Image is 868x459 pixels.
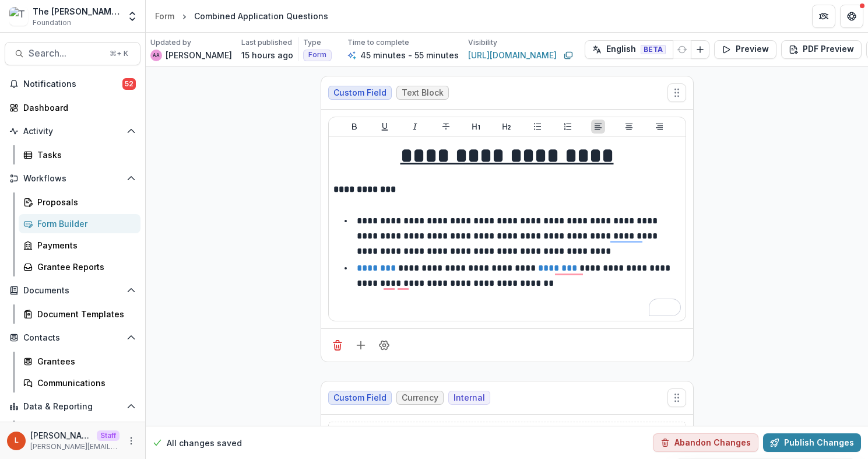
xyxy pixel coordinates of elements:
a: Communications [19,373,140,393]
div: Proposals [37,196,131,208]
a: Document Templates [19,304,140,324]
a: Proposals [19,192,140,212]
button: Abandon Changes [653,433,758,452]
button: Align Left [591,120,605,134]
button: More [124,434,138,448]
div: Dashboard [23,101,131,114]
button: PDF Preview [781,40,862,59]
button: Publish Changes [763,433,861,452]
p: Last published [241,37,292,48]
button: Ordered List [561,120,575,134]
div: Form [155,10,174,22]
button: Field Settings [375,336,393,355]
a: Grantee Reports [19,257,140,276]
span: Search... [29,48,103,59]
span: Currency [402,393,438,403]
span: Form [308,51,326,59]
button: English BETA [585,40,673,59]
button: Heading 1 [469,120,483,134]
p: [PERSON_NAME] [166,49,232,61]
button: Open Documents [5,281,140,300]
button: Open Data & Reporting [5,397,140,416]
a: Form [150,8,179,24]
div: Form Builder [37,218,131,230]
button: Add field [352,336,370,355]
button: Delete field [328,336,347,355]
div: ⌘ + K [107,47,131,60]
button: Strike [439,120,453,134]
button: Move field [667,388,686,407]
div: Communications [37,377,131,389]
span: Documents [23,286,122,296]
button: Align Right [652,120,666,134]
div: Combined Application Questions [194,10,328,22]
div: Grantee Reports [37,261,131,273]
button: Heading 2 [500,120,514,134]
button: Underline [378,120,392,134]
p: Time to complete [347,37,409,48]
span: Internal [454,393,485,403]
div: Annie Axe [153,53,160,58]
a: Form Builder [19,214,140,233]
div: To enrich screen reader interactions, please activate Accessibility in Grammarly extension settings [333,141,681,316]
button: Open Activity [5,122,140,141]
span: Custom Field [333,88,386,98]
p: Staff [97,430,120,441]
p: All changes saved [167,437,242,449]
button: Copy link [561,48,575,62]
button: Align Center [622,120,636,134]
button: Add Language [691,40,709,59]
span: Notifications [23,79,122,89]
p: 15 hours ago [241,49,293,61]
div: Lucy [15,437,19,444]
span: Workflows [23,174,122,184]
p: [PERSON_NAME] [30,429,92,442]
button: Preview [714,40,776,59]
span: Text Block [402,88,444,98]
button: Search... [5,42,140,65]
span: 52 [122,78,136,90]
p: Visibility [468,37,497,48]
a: Payments [19,236,140,255]
nav: breadcrumb [150,8,333,24]
button: Bullet List [530,120,544,134]
a: Dashboard [19,421,140,440]
button: Refresh Translation [673,40,691,59]
button: Bold [347,120,361,134]
span: Foundation [33,17,71,28]
span: Custom Field [333,393,386,403]
button: Italicize [408,120,422,134]
p: [PERSON_NAME][EMAIL_ADDRESS][DOMAIN_NAME] [30,442,120,452]
div: Grantees [37,355,131,367]
span: Activity [23,127,122,136]
div: The [PERSON_NAME] Foundation Workflow Sandbox [33,5,120,17]
button: Move field [667,83,686,102]
a: Dashboard [5,98,140,117]
div: Payments [37,239,131,251]
button: Notifications52 [5,75,140,93]
button: Partners [812,5,835,28]
p: Updated by [150,37,191,48]
button: Get Help [840,5,863,28]
a: Grantees [19,352,140,371]
button: Open Workflows [5,169,140,188]
p: 45 minutes - 55 minutes [360,49,459,61]
span: Contacts [23,333,122,343]
a: Tasks [19,145,140,164]
div: Tasks [37,149,131,161]
a: [URL][DOMAIN_NAME] [468,49,557,61]
p: Type [303,37,321,48]
img: The Frist Foundation Workflow Sandbox [9,7,28,26]
button: Open Contacts [5,328,140,347]
span: Data & Reporting [23,402,122,412]
div: Document Templates [37,308,131,320]
button: Open entity switcher [124,5,140,28]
